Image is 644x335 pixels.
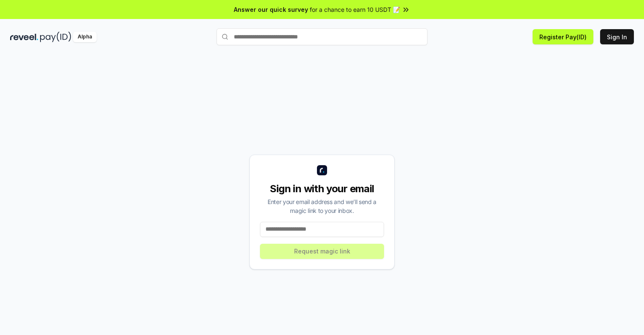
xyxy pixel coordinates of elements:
img: pay_id [40,32,71,42]
span: Answer our quick survey [234,5,308,14]
button: Sign In [600,29,634,44]
div: Alpha [73,32,97,42]
img: logo_small [317,165,327,175]
div: Sign in with your email [260,182,384,196]
div: Enter your email address and we’ll send a magic link to your inbox. [260,197,384,215]
span: for a chance to earn 10 USDT 📝 [310,5,400,14]
button: Register Pay(ID) [533,29,593,44]
img: reveel_dark [10,32,38,42]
